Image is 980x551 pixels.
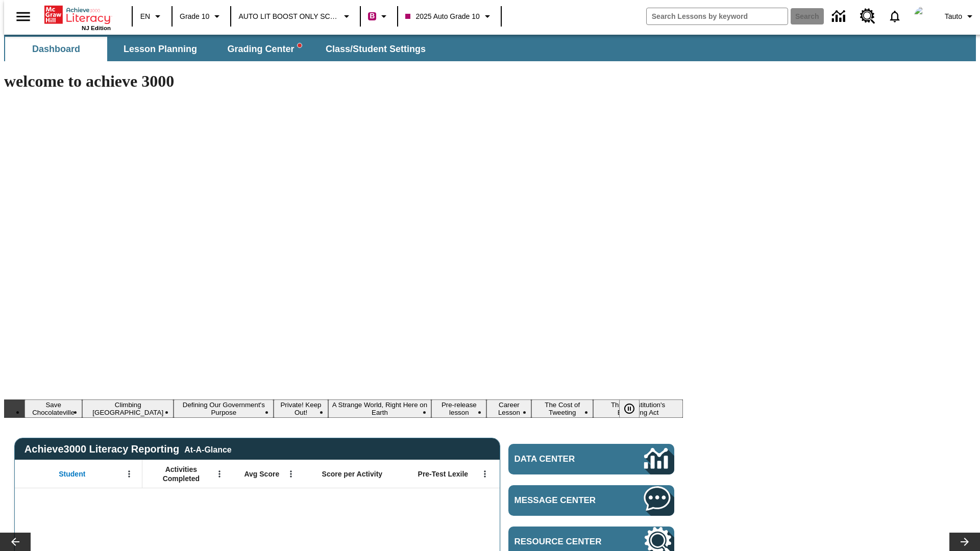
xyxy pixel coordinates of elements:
[941,7,980,26] button: Profile/Settings
[508,444,674,474] a: Data Center
[109,37,211,61] button: Lesson Planning
[82,399,174,418] button: Slide 2 Climbing Mount Tai
[184,443,231,455] div: At-A-Glance
[298,43,302,47] svg: writing assistant alert
[4,72,683,91] h1: welcome to achieve 3000
[619,399,650,418] div: Pause
[881,3,908,30] a: Notifications
[949,533,980,551] button: Lesson carousel, Next
[44,4,111,31] div: Home
[854,3,881,30] a: Resource Center, Will open in new tab
[44,5,111,25] a: Home
[4,37,435,61] div: SubNavbar
[405,11,479,22] span: 2025 Auto Grade 10
[121,466,137,482] button: Open Menu
[647,8,788,24] input: search field
[514,495,614,506] span: Message Center
[514,537,614,547] span: Resource Center
[418,469,469,479] span: Pre-Test Lexile
[431,399,486,418] button: Slide 6 Pre-release lesson
[82,25,111,31] span: NJ Edition
[477,466,493,482] button: Open Menu
[514,454,610,464] span: Data Center
[593,399,683,418] button: Slide 9 The Constitution's Balancing Act
[274,399,328,418] button: Slide 4 Private! Keep Out!
[32,43,80,55] span: Dashboard
[826,3,854,31] a: Data Center
[174,399,274,418] button: Slide 3 Defining Our Government's Purpose
[24,399,82,418] button: Slide 1 Save Chocolateville
[8,2,38,32] button: Open side menu
[212,466,227,482] button: Open Menu
[213,37,315,61] button: Grading Center
[124,43,197,55] span: Lesson Planning
[140,11,150,22] span: EN
[227,43,301,55] span: Grading Center
[619,399,640,418] button: Pause
[486,399,531,418] button: Slide 7 Career Lesson
[317,37,434,61] button: Class/Student Settings
[234,7,357,26] button: School: AUTO LIT BOOST ONLY SCHOOL, Select your school
[914,6,935,27] img: Avatar
[370,10,375,22] span: B
[244,469,279,479] span: Avg Score
[136,7,168,26] button: Language: EN, Select a language
[508,485,674,516] a: Message Center
[326,43,426,55] span: Class/Student Settings
[328,399,432,418] button: Slide 5 A Strange World, Right Here on Earth
[24,443,232,455] span: Achieve3000 Literacy Reporting
[322,469,383,479] span: Score per Activity
[59,469,85,479] span: Student
[401,7,497,26] button: Class: 2025 Auto Grade 10, Select your class
[531,399,593,418] button: Slide 8 The Cost of Tweeting
[945,11,962,22] span: Tauto
[148,465,215,483] span: Activities Completed
[364,7,394,26] button: Boost Class color is violet red. Change class color
[180,11,209,22] span: Grade 10
[238,11,339,22] span: AUTO LIT BOOST ONLY SCHOOL
[4,35,976,61] div: SubNavbar
[176,7,227,26] button: Grade: Grade 10, Select a grade
[908,3,941,30] button: Select a new avatar
[5,37,107,61] button: Dashboard
[283,466,299,482] button: Open Menu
